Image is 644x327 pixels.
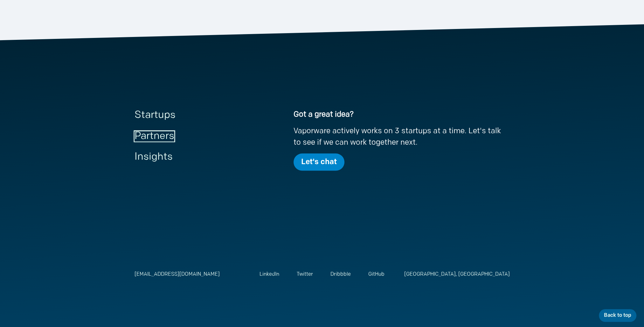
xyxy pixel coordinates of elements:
a: Partners [135,131,174,142]
a: Twitter [297,272,313,277]
a: [GEOGRAPHIC_DATA], [GEOGRAPHIC_DATA] [404,272,510,277]
a: LinkedIn [260,272,279,277]
a: Dribbble [330,272,351,277]
strong: Got a great idea? [294,111,354,119]
button: Back to top [599,309,636,322]
p: Vaporware actively works on 3 startups at a time. Let's talk to see if we can work together next. [294,126,510,149]
a: Let's chat [294,154,344,171]
a: GitHub [368,272,384,277]
a: Startups [135,110,176,120]
a: [EMAIL_ADDRESS][DOMAIN_NAME] [135,272,220,277]
a: Insights [135,152,173,162]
